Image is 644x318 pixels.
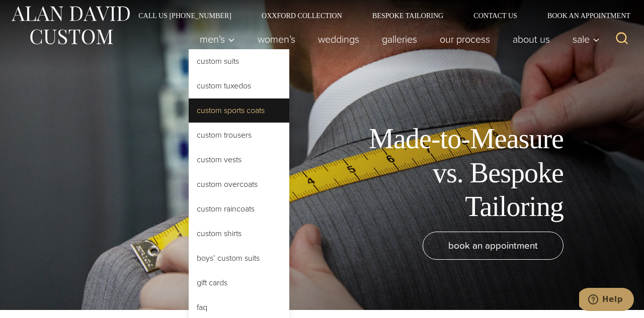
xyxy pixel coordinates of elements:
a: Call Us [PHONE_NUMBER] [123,12,247,19]
a: book an appointment [423,232,563,260]
a: Custom Overcoats [189,172,289,196]
a: Oxxford Collection [247,12,357,19]
img: Alan David Custom [10,3,131,48]
a: weddings [307,29,371,49]
a: Custom Sports Coats [189,98,289,123]
button: Child menu of Men’s [189,29,247,49]
a: Gift Cards [189,271,289,295]
a: Our Process [429,29,502,49]
a: Bespoke Tailoring [357,12,458,19]
nav: Primary Navigation [189,29,605,49]
a: Galleries [371,29,429,49]
a: Custom Tuxedos [189,74,289,98]
a: Custom Shirts [189,222,289,246]
a: Women’s [247,29,307,49]
a: About Us [502,29,561,49]
a: Book an Appointment [532,12,634,19]
h1: Made-to-Measure vs. Bespoke Tailoring [337,122,563,224]
a: Custom Vests [189,148,289,172]
button: View Search Form [610,27,634,51]
nav: Secondary Navigation [123,12,634,19]
a: Contact Us [458,12,532,19]
a: Custom Suits [189,49,289,73]
iframe: Opens a widget where you can chat to one of our agents [579,288,634,313]
a: Custom Raincoats [189,197,289,221]
a: Boys’ Custom Suits [189,246,289,270]
a: Custom Trousers [189,123,289,147]
span: book an appointment [448,238,538,253]
button: Child menu of Sale [561,29,605,49]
